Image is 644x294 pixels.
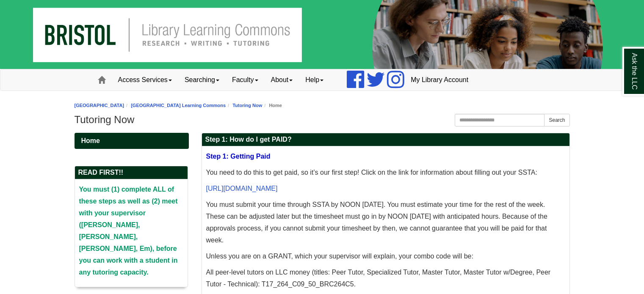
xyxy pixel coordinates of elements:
p: All peer-level tutors on LLC money (titles: Peer Tutor, Specialized Tutor, Master Tutor, Master T... [206,267,565,290]
a: Faculty [226,69,265,91]
p: You need to do this to get paid, so it’s our first step! Click on the link for information about ... [206,167,565,179]
a: [URL][DOMAIN_NAME] [206,185,278,192]
a: My Library Account [404,69,475,91]
p: You must submit your time through SSTA by NOON [DATE]. You must estimate your time for the rest o... [206,199,565,246]
li: Home [262,102,282,110]
p: Unless you are on a GRANT, which your supervisor will explain, your combo code will be: [206,250,565,262]
a: Help [299,69,330,91]
a: Tutoring Now [232,103,262,108]
nav: breadcrumb [75,102,570,110]
a: [GEOGRAPHIC_DATA] Learning Commons [131,103,226,108]
h2: READ FIRST!! [75,166,188,179]
a: Searching [178,69,226,91]
a: About [265,69,299,91]
button: Search [544,114,569,126]
a: [GEOGRAPHIC_DATA] [75,103,124,108]
a: Home [75,133,189,149]
h2: Step 1: How do I get PAID? [202,133,569,146]
strong: You must (1) complete ALL of these steps as well as (2) meet with your supervisor ([PERSON_NAME],... [79,186,178,276]
a: Access Services [112,69,178,91]
span: Step 1: Getting Paid [206,153,271,160]
span: Home [81,137,100,144]
h1: Tutoring Now [75,114,570,126]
